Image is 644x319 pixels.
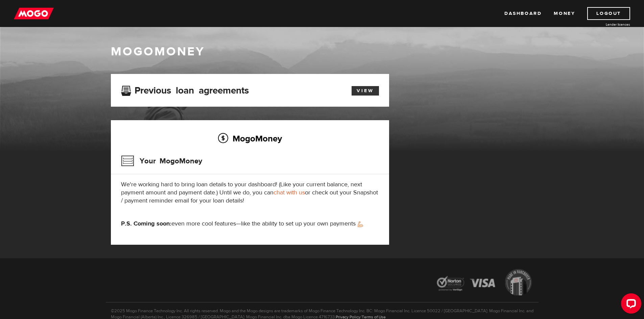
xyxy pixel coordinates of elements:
iframe: LiveChat chat widget [616,291,644,319]
img: mogo_logo-11ee424be714fa7cbb0f0f49df9e16ec.png [14,7,54,20]
a: Lender licences [579,22,630,27]
strong: P.S. Coming soon: [121,220,171,228]
a: View [352,86,379,96]
a: Logout [587,7,630,20]
h1: MogoMoney [111,45,533,59]
img: legal-icons-92a2ffecb4d32d839781d1b4e4802d7b.png [430,264,539,302]
h2: MogoMoney [121,131,379,145]
p: We're working hard to bring loan details to your dashboard! (Like your current balance, next paym... [121,181,379,205]
a: Dashboard [504,7,542,20]
a: Money [554,7,575,20]
h3: Your MogoMoney [121,152,202,170]
a: chat with us [273,189,305,196]
h3: Previous loan agreements [121,85,249,94]
img: strong arm emoji [358,221,363,227]
p: even more cool features—like the ability to set up your own payments [121,220,379,228]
